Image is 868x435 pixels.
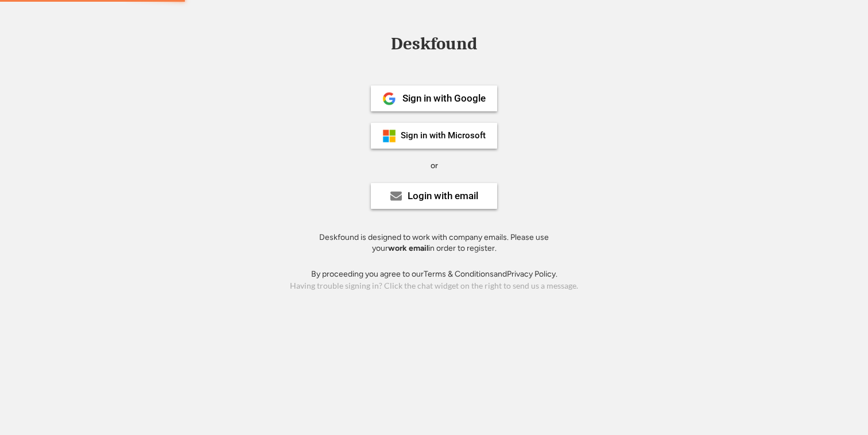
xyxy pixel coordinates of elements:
a: Privacy Policy. [507,269,557,279]
div: Deskfound is designed to work with company emails. Please use your in order to register. [305,232,563,254]
div: or [431,160,438,172]
div: By proceeding you agree to our and [311,269,557,280]
div: Login with email [408,191,478,201]
div: Sign in with Google [402,94,486,103]
img: ms-symbollockup_mssymbol_19.png [382,129,396,143]
a: Terms & Conditions [424,269,494,279]
strong: work email [388,243,428,253]
div: Sign in with Microsoft [401,131,486,140]
img: 1024px-Google__G__Logo.svg.png [382,92,396,106]
div: Deskfound [385,35,483,53]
